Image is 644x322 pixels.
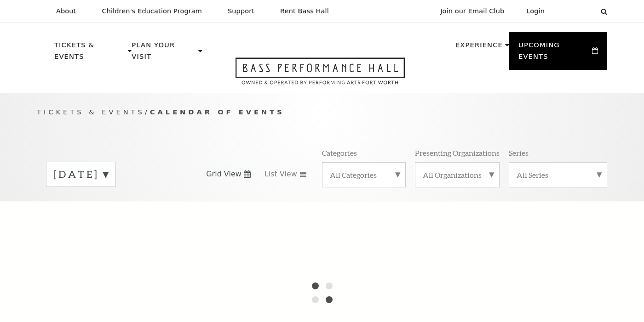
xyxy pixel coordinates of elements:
[206,169,241,179] span: Grid View
[455,40,503,56] p: Experience
[280,7,329,15] p: Rent Bass Hall
[54,167,108,181] label: [DATE]
[228,7,254,15] p: Support
[518,40,590,68] p: Upcoming Events
[102,7,202,15] p: Children's Education Program
[322,148,357,158] p: Categories
[37,107,607,118] p: /
[54,40,126,68] p: Tickets & Events
[264,169,297,179] span: List View
[559,7,592,16] select: Select:
[415,148,500,158] p: Presenting Organizations
[132,40,196,68] p: Plan Your Visit
[517,170,599,180] label: All Series
[150,108,285,116] span: Calendar of Events
[423,170,492,180] label: All Organizations
[56,7,76,15] p: About
[330,170,398,180] label: All Categories
[37,108,145,116] span: Tickets & Events
[509,148,529,158] p: Series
